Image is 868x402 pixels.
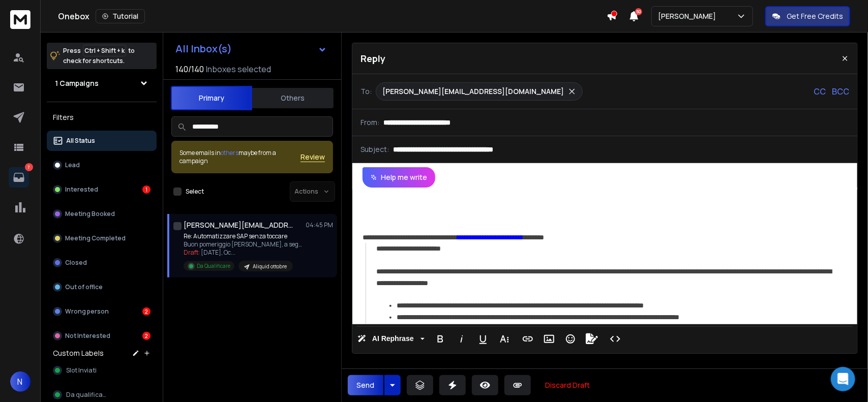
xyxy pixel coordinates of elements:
button: Underline (Ctrl+U) [473,329,493,349]
h3: Inboxes selected [206,63,271,75]
p: Buon pomeriggio [PERSON_NAME], a seguito della [184,240,306,249]
button: Get Free Credits [765,6,850,26]
span: 50 [635,8,642,15]
label: Select [186,188,204,196]
p: To: [361,86,372,97]
p: From: [361,117,379,128]
button: N [10,372,31,392]
button: Out of office [47,277,157,297]
button: Lead [47,155,157,175]
button: Slot Inviati [47,360,157,381]
div: Onebox [58,9,607,23]
span: Draft: [184,248,200,257]
button: Italic (Ctrl+I) [452,329,471,349]
span: 140 / 140 [175,63,204,75]
button: Review [301,152,325,162]
div: Open Intercom Messenger [831,367,855,391]
button: Not Interested2 [47,326,157,346]
div: Some emails in maybe from a campaign [179,149,301,165]
h1: [PERSON_NAME][EMAIL_ADDRESS][DOMAIN_NAME] [184,220,295,230]
button: Interested1 [47,179,157,200]
button: Wrong person2 [47,301,157,322]
p: Wrong person [65,307,109,316]
div: 2 [142,332,151,340]
p: 04:45 PM [306,221,333,229]
p: 7 [25,163,33,171]
p: Re: Automatizzare SAP senza toccare [184,232,306,240]
h1: All Inbox(s) [175,44,232,54]
h3: Custom Labels [53,348,104,358]
button: Others [252,87,334,109]
p: [PERSON_NAME][EMAIL_ADDRESS][DOMAIN_NAME] [382,86,564,97]
p: Out of office [65,283,103,291]
p: CC [814,85,826,98]
p: Aliquid ottobre [253,263,287,270]
p: All Status [66,137,95,145]
button: More Text [495,329,514,349]
button: Insert Link (Ctrl+K) [518,329,537,349]
button: Meeting Completed [47,228,157,249]
button: Help me write [363,167,435,188]
button: Signature [582,329,602,349]
div: 1 [142,185,151,194]
button: AI Rephrase [355,329,427,349]
button: Emoticons [561,329,580,349]
p: Get Free Credits [787,11,843,21]
p: Meeting Completed [65,234,126,242]
span: Da qualificare [66,391,109,399]
span: Ctrl + Shift + k [83,45,126,56]
button: Discard Draft [537,375,598,395]
p: BCC [832,85,849,98]
p: Subject: [361,144,389,154]
span: [DATE], Oc ... [201,248,235,257]
p: Interested [65,185,98,194]
p: [PERSON_NAME] [658,11,720,21]
span: Slot Inviati [66,366,97,375]
button: Bold (Ctrl+B) [431,329,450,349]
button: Closed [47,253,157,273]
p: Da Qualificare [197,262,230,270]
button: Meeting Booked [47,204,157,224]
h3: Filters [47,110,157,125]
p: Closed [65,259,87,267]
p: Reply [361,51,385,66]
p: Meeting Booked [65,210,115,218]
button: Code View [606,329,625,349]
p: Press to check for shortcuts. [63,46,135,66]
p: Lead [65,161,80,169]
span: others [221,148,238,157]
a: 7 [9,167,29,188]
button: Primary [171,86,252,110]
div: 2 [142,307,151,316]
button: Tutorial [96,9,145,23]
p: Not Interested [65,332,110,340]
button: 1 Campaigns [47,73,157,94]
span: AI Rephrase [370,334,416,343]
button: Insert Image (Ctrl+P) [540,329,559,349]
h1: 1 Campaigns [55,78,99,88]
button: Send [348,375,383,395]
button: All Inbox(s) [167,39,335,59]
button: All Status [47,131,157,151]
